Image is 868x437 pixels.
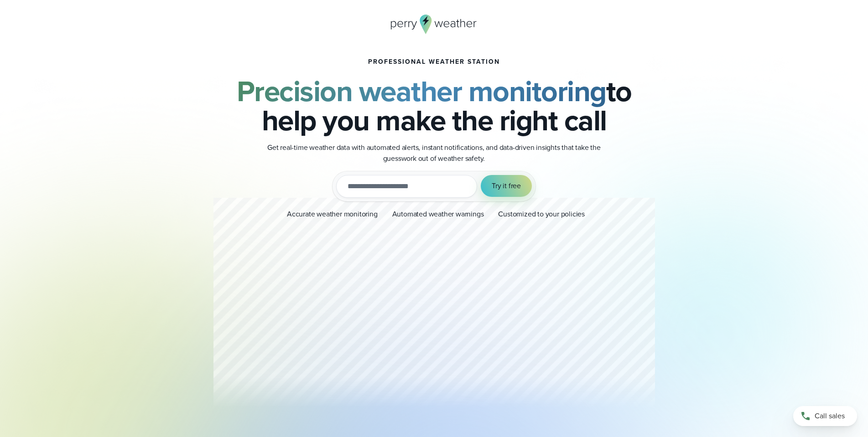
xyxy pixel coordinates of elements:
[492,180,521,191] span: Try it free
[237,70,606,113] strong: Precision weather monitoring
[815,411,845,422] span: Call sales
[392,209,484,220] p: Automated weather warnings
[252,142,617,164] p: Get real-time weather data with automated alerts, instant notifications, and data-driven insights...
[368,58,500,66] h1: Professional Weather Station
[793,406,857,426] a: Call sales
[481,175,532,197] button: Try it free
[213,77,655,135] h2: to help you make the right call
[287,209,378,220] p: Accurate weather monitoring
[498,209,585,220] p: Customized to your policies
